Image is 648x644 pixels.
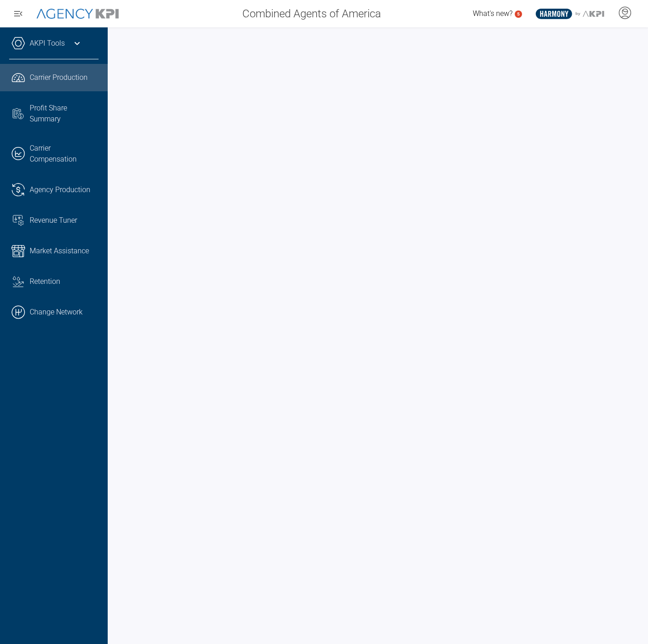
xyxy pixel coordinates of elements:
[30,215,77,226] span: Revenue Tuner
[515,10,522,18] a: 5
[30,38,65,49] a: AKPI Tools
[242,5,381,22] span: Combined Agents of America
[30,246,89,257] span: Market Assistance
[37,9,119,19] img: AgencyKPI
[30,184,90,195] span: Agency Production
[30,276,99,287] div: Retention
[473,9,512,18] span: What's new?
[30,143,99,165] span: Carrier Compensation
[517,11,520,16] text: 5
[30,103,99,125] span: Profit Share Summary
[30,72,88,83] span: Carrier Production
